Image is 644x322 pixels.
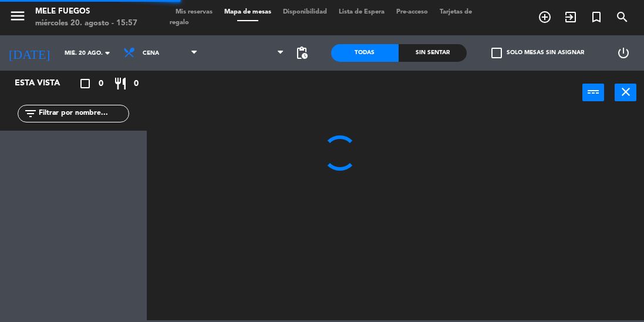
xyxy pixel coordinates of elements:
[586,85,601,99] i: power_input
[134,77,139,91] span: 0
[277,9,333,15] span: Disponibilidad
[6,77,85,91] div: Esta vista
[615,10,629,24] i: search
[491,48,584,58] label: Solo mesas sin asignar
[331,44,399,62] div: Todas
[589,10,603,24] i: turned_in_not
[582,84,604,101] button: power_input
[78,77,92,91] i: crop_square
[616,46,630,60] i: power_settings_new
[390,9,434,15] span: Pre-acceso
[564,10,578,24] i: exit_to_app
[399,44,467,62] div: Sin sentar
[23,107,38,121] i: filter_list
[295,46,309,60] span: pending_actions
[9,7,26,29] button: menu
[35,6,137,18] div: Mele Fuegos
[9,7,26,25] i: menu
[38,107,129,120] input: Filtrar por nombre...
[143,50,159,57] span: Cena
[491,48,502,58] span: check_box_outline_blank
[619,85,633,99] i: close
[538,10,552,24] i: add_circle_outline
[615,84,636,101] button: close
[100,46,114,60] i: arrow_drop_down
[35,18,137,29] div: miércoles 20. agosto - 15:57
[218,9,277,15] span: Mapa de mesas
[99,77,103,91] span: 0
[170,9,218,15] span: Mis reservas
[113,77,127,91] i: restaurant
[333,9,390,15] span: Lista de Espera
